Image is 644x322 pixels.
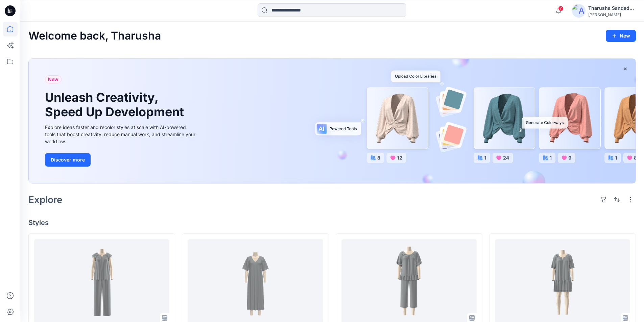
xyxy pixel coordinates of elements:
[572,4,586,18] img: avatar
[45,124,197,145] div: Explore ideas faster and recolor styles at scale with AI-powered tools that boost creativity, red...
[28,219,636,227] h4: Styles
[28,30,161,42] h2: Welcome back, Tharusha
[28,194,63,205] h2: Explore
[45,90,187,119] h1: Unleash Creativity, Speed Up Development
[45,153,91,167] button: Discover more
[48,75,58,83] span: New
[588,4,636,12] div: Tharusha Sandadeepa
[45,153,197,167] a: Discover more
[558,6,564,11] span: 7
[606,30,636,42] button: New
[588,12,636,17] div: [PERSON_NAME]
